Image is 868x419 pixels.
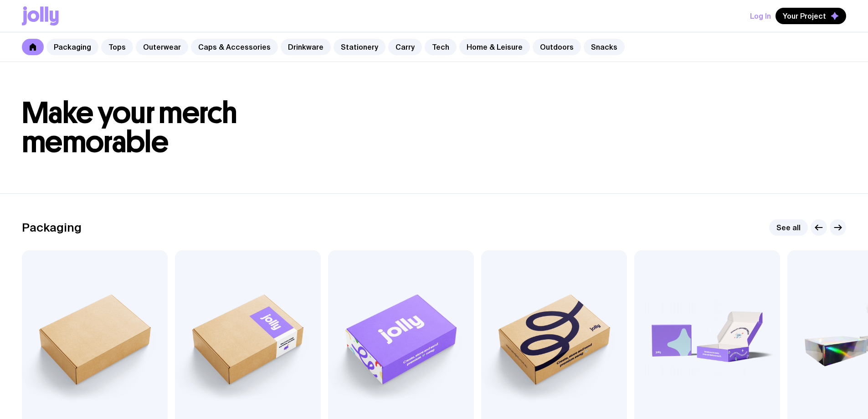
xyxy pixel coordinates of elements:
span: Make your merch memorable [22,95,237,160]
button: Log In [750,8,771,24]
a: Snacks [584,39,625,55]
button: Your Project [776,8,846,24]
a: Tech [425,39,457,55]
a: Stationery [334,39,385,55]
a: Caps & Accessories [191,39,278,55]
a: Drinkware [281,39,331,55]
a: Packaging [46,39,98,55]
a: Outerwear [136,39,188,55]
a: Outdoors [533,39,581,55]
a: Carry [388,39,422,55]
a: Tops [101,39,133,55]
h2: Packaging [22,221,82,234]
a: Home & Leisure [459,39,530,55]
a: See all [769,219,808,236]
span: Your Project [783,11,826,21]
